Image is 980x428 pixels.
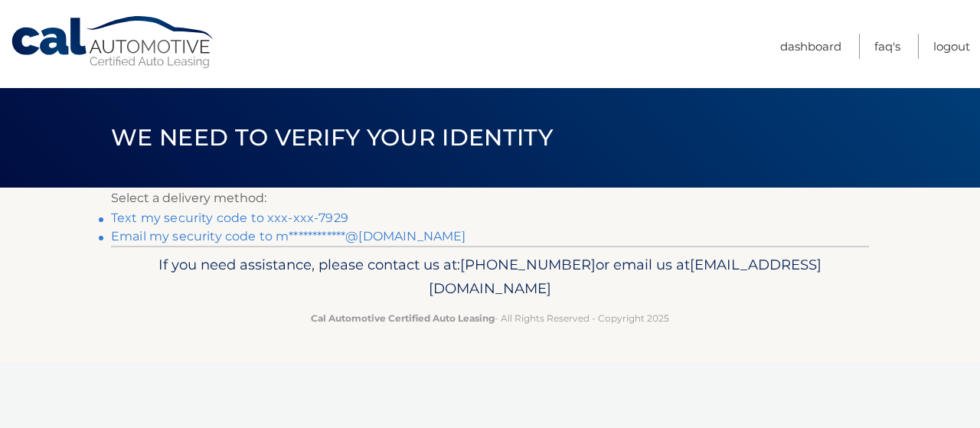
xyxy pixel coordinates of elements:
p: Select a delivery method: [111,188,869,209]
p: - All Rights Reserved - Copyright 2025 [121,310,859,326]
a: Dashboard [780,34,841,59]
a: Logout [933,34,970,59]
span: [PHONE_NUMBER] [460,256,596,273]
a: Text my security code to xxx-xxx-7929 [111,211,348,225]
p: If you need assistance, please contact us at: or email us at [121,253,859,302]
a: FAQ's [874,34,900,59]
span: We need to verify your identity [111,123,553,152]
strong: Cal Automotive Certified Auto Leasing [311,312,495,324]
a: Cal Automotive [10,15,217,70]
